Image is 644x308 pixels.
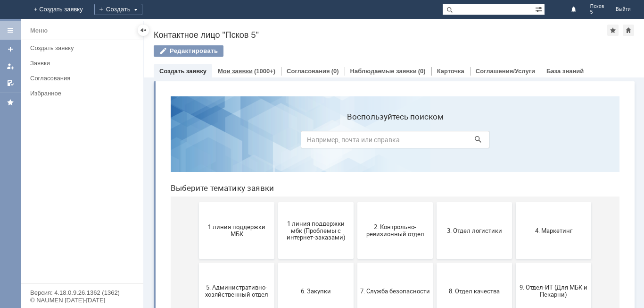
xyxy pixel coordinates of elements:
[590,9,604,15] span: 5
[350,68,417,75] a: Наблюдаемые заявки
[273,113,349,170] button: 3. Отдел логистики
[30,25,48,36] div: Меню
[138,42,326,60] input: Например, почта или справка
[39,135,108,149] span: 1 линия поддержки МБК
[273,174,349,231] button: 8. Отдел качества
[535,4,545,13] span: Расширенный поиск
[276,198,346,205] span: 8. Отдел качества
[353,234,428,291] button: Финансовый отдел
[159,68,206,75] a: Создать заявку
[287,68,330,75] a: Согласования
[276,138,346,145] span: 3. Отдел логистики
[546,68,584,75] a: База знаний
[418,68,426,75] div: (0)
[8,94,456,104] header: Выберите тематику заявки
[218,68,253,75] a: Мои заявки
[154,30,607,40] div: Контактное лицо "Псков 5"
[623,25,634,36] div: Сделать домашней страницей
[118,198,188,205] span: 6. Закупки
[30,290,134,296] div: Версия: 4.18.0.9.26.1362 (1362)
[115,234,190,291] button: Отдел ИТ (1С)
[194,174,270,231] button: 7. Служба безопасности
[194,234,270,291] button: Отдел-ИТ (Битрикс24 и CRM)
[26,71,141,86] a: Согласования
[30,297,134,303] div: © NAUMEN [DATE]-[DATE]
[36,113,111,170] button: 1 линия поддержки МБК
[36,234,111,291] button: Бухгалтерия (для мбк)
[590,4,604,9] span: Псков
[355,195,425,209] span: 9. Отдел-ИТ (Для МБК и Пекарни)
[353,113,428,170] button: 4. Маркетинг
[353,174,428,231] button: 9. Отдел-ИТ (Для МБК и Пекарни)
[197,256,267,270] span: Отдел-ИТ (Битрикс24 и CRM)
[39,195,108,209] span: 5. Административно-хозяйственный отдел
[3,76,18,91] a: Мои согласования
[355,259,425,266] span: Финансовый отдел
[138,23,326,33] label: Воспользуйтесь поиском
[3,59,18,74] a: Мои заявки
[115,174,190,231] button: 6. Закупки
[39,259,108,266] span: Бухгалтерия (для мбк)
[26,56,141,70] a: Заявки
[30,60,138,67] div: Заявки
[273,234,349,291] button: Отдел-ИТ (Офис)
[197,135,267,149] span: 2. Контрольно-ревизионный отдел
[30,75,138,82] div: Согласования
[331,68,339,75] div: (0)
[476,68,535,75] a: Соглашения/Услуги
[276,259,346,266] span: Отдел-ИТ (Офис)
[254,68,275,75] div: (1000+)
[3,42,18,57] a: Создать заявку
[30,44,138,51] div: Создать заявку
[197,198,267,205] span: 7. Служба безопасности
[115,113,190,170] button: 1 линия поддержки мбк (Проблемы с интернет-заказами)
[94,4,142,15] div: Создать
[36,174,111,231] button: 5. Административно-хозяйственный отдел
[118,259,188,266] span: Отдел ИТ (1С)
[118,131,188,152] span: 1 линия поддержки мбк (Проблемы с интернет-заказами)
[26,41,141,55] a: Создать заявку
[194,113,270,170] button: 2. Контрольно-ревизионный отдел
[437,68,464,75] a: Карточка
[138,25,149,36] div: Скрыть меню
[355,138,425,145] span: 4. Маркетинг
[30,90,127,97] div: Избранное
[607,25,619,36] div: Добавить в избранное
